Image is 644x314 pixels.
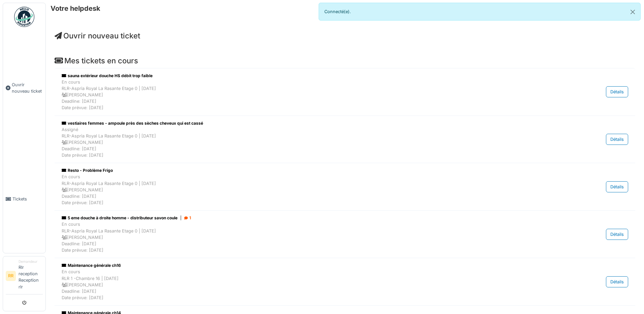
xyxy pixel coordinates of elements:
[606,181,628,192] div: Détails
[19,259,43,293] li: Rlr reception Reception rlr
[55,31,140,40] a: Ouvrir nouveau ticket
[55,56,635,65] h4: Mes tickets en cours
[62,174,546,206] div: En cours RLR-Aspria Royal La Rasante Etage 0 | [DATE] [PERSON_NAME] Deadline: [DATE] Date prévue:...
[6,259,43,294] a: RR DemandeurRlr reception Reception rlr
[19,259,43,264] div: Demandeur
[606,134,628,145] div: Détails
[180,215,182,221] span: |
[625,3,640,21] button: Close
[62,167,546,174] div: Resto - Problème Frigo
[62,120,546,126] div: vestiaires femmes - ampoule près des sèches cheveux qui est cassé
[6,271,16,281] li: RR
[60,213,630,255] a: 5 eme douche à droite homme - distributeur savon coule| 1 En coursRLR-Aspria Royal La Rasante Eta...
[62,73,546,79] div: sauna extérieur douche HS débit trop faible
[184,215,191,221] div: 1
[606,276,628,287] div: Détails
[606,86,628,97] div: Détails
[62,126,546,159] div: Assigné RLR-Aspria Royal La Rasante Etage 0 | [DATE] [PERSON_NAME] Deadline: [DATE] Date prévue: ...
[62,221,546,253] div: En cours RLR-Aspria Royal La Rasante Etage 0 | [DATE] [PERSON_NAME] Deadline: [DATE] Date prévue:...
[3,145,45,253] a: Tickets
[606,229,628,240] div: Détails
[60,261,630,303] a: Maintenance générale ch16 En coursRLR 1 -Chambre 16 | [DATE] [PERSON_NAME]Deadline: [DATE]Date pr...
[3,31,45,145] a: Ouvrir nouveau ticket
[62,262,546,269] div: Maintenance générale ch16
[319,3,641,21] div: Connecté(e).
[12,82,43,94] span: Ouvrir nouveau ticket
[60,166,630,208] a: Resto - Problème Frigo En coursRLR-Aspria Royal La Rasante Etage 0 | [DATE] [PERSON_NAME]Deadline...
[60,119,630,160] a: vestiaires femmes - ampoule près des sèches cheveux qui est cassé AssignéRLR-Aspria Royal La Rasa...
[14,7,34,27] img: Badge_color-CXgf-gQk.svg
[62,215,546,221] div: 5 eme douche à droite homme - distributeur savon coule
[12,196,43,202] span: Tickets
[62,269,546,301] div: En cours RLR 1 -Chambre 16 | [DATE] [PERSON_NAME] Deadline: [DATE] Date prévue: [DATE]
[51,4,100,12] h6: Votre helpdesk
[62,79,546,111] div: En cours RLR-Aspria Royal La Rasante Etage 0 | [DATE] [PERSON_NAME] Deadline: [DATE] Date prévue:...
[60,71,630,113] a: sauna extérieur douche HS débit trop faible En coursRLR-Aspria Royal La Rasante Etage 0 | [DATE] ...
